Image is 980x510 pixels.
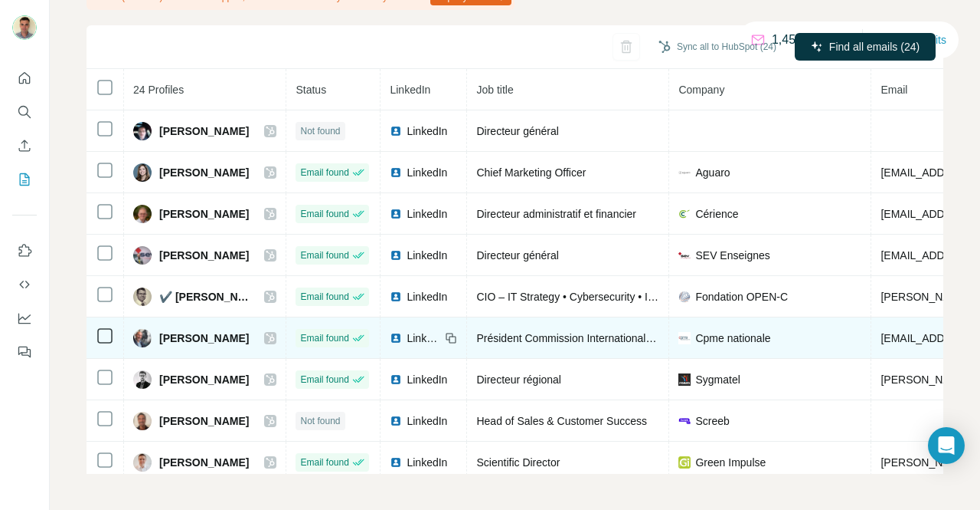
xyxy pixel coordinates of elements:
[296,84,326,96] span: Status
[407,413,447,429] span: LinkedIn
[390,166,402,179] img: LinkedIn logo
[300,290,348,304] span: Email found
[678,332,691,344] img: company-logo
[678,84,724,96] span: Company
[407,165,447,180] span: LinkedIn
[390,456,402,469] img: LinkedIn logo
[133,370,152,389] img: Avatar
[300,248,348,262] span: Email found
[300,331,348,345] span: Email found
[407,289,447,304] span: LinkedIn
[133,453,152,472] img: Avatar
[12,271,37,298] button: Use Surfe API
[390,332,402,344] img: LinkedIn logo
[133,288,152,306] img: Avatar
[772,31,802,49] p: 1,455
[12,15,37,40] img: Avatar
[476,415,647,427] span: Head of Sales & Customer Success
[476,166,586,179] span: Chief Marketing Officer
[678,291,691,303] img: company-logo
[678,456,691,469] img: company-logo
[695,289,788,304] span: Fondation OPEN-C
[390,249,402,262] img: LinkedIn logo
[133,329,152,347] img: Avatar
[928,427,965,464] div: Open Intercom Messenger
[407,331,440,346] span: LinkedIn
[695,331,770,346] span: Cpme nationale
[133,246,152,265] img: Avatar
[695,206,738,222] span: Cérience
[695,165,730,180] span: Aguaro
[300,124,340,138] span: Not found
[875,29,946,51] button: Buy credits
[407,206,447,222] span: LinkedIn
[476,125,558,137] span: Directeur général
[12,304,37,332] button: Dashboard
[476,208,636,220] span: Directeur administratif et financier
[159,248,249,263] span: [PERSON_NAME]
[407,248,447,263] span: LinkedIn
[476,332,685,344] span: Président Commission Internationale CPME
[159,289,249,304] span: ✔️ [PERSON_NAME]
[390,291,402,303] img: LinkedIn logo
[300,373,348,387] span: Email found
[836,31,850,49] p: 60
[12,166,37,193] button: My lists
[133,163,152,182] img: Avatar
[159,413,249,429] span: [PERSON_NAME]
[159,165,249,180] span: [PERSON_NAME]
[12,338,37,366] button: Feedback
[390,84,430,96] span: LinkedIn
[300,456,348,469] span: Email found
[12,64,37,92] button: Quick start
[678,166,691,179] img: company-logo
[829,39,920,54] span: Find all emails (24)
[133,412,152,430] img: Avatar
[12,132,37,160] button: Enrich CSV
[678,208,691,220] img: company-logo
[390,125,402,137] img: LinkedIn logo
[695,455,766,470] span: Green Impulse
[159,123,249,139] span: [PERSON_NAME]
[300,166,348,179] span: Email found
[678,373,691,386] img: company-logo
[695,372,740,387] span: Sygmatel
[795,33,936,61] button: Find all emails (24)
[159,331,249,346] span: [PERSON_NAME]
[12,98,37,126] button: Search
[390,208,402,220] img: LinkedIn logo
[390,415,402,427] img: LinkedIn logo
[300,414,340,428] span: Not found
[300,207,348,221] span: Email found
[648,35,787,58] button: Sync all to HubSpot (24)
[133,205,152,223] img: Avatar
[695,413,729,429] span: Screeb
[159,206,249,222] span: [PERSON_NAME]
[476,249,558,262] span: Directeur général
[12,237,37,265] button: Use Surfe on LinkedIn
[407,372,447,387] span: LinkedIn
[390,373,402,386] img: LinkedIn logo
[133,122,152,140] img: Avatar
[159,455,249,470] span: [PERSON_NAME]
[476,84,513,96] span: Job title
[476,291,694,303] span: CIO – IT Strategy • Cybersecurity • Innovation
[407,123,447,139] span: LinkedIn
[476,373,561,386] span: Directeur régional
[678,249,691,262] img: company-logo
[678,415,691,427] img: company-logo
[159,372,249,387] span: [PERSON_NAME]
[476,456,560,469] span: Scientific Director
[407,455,447,470] span: LinkedIn
[880,84,907,96] span: Email
[695,248,769,263] span: SEV Enseignes
[133,84,184,96] span: 24 Profiles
